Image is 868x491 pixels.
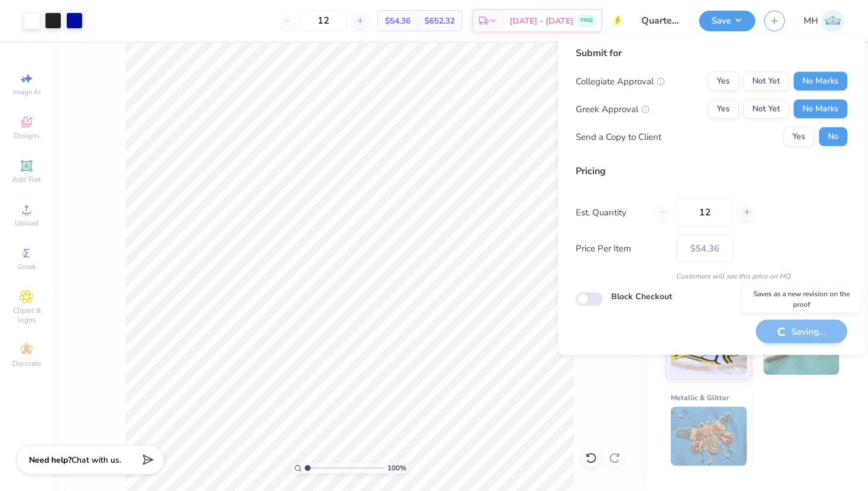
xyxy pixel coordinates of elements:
[385,15,410,27] span: $54.36
[6,306,47,325] span: Clipart & logos
[576,130,661,143] div: Send a Copy to Client
[15,218,38,228] span: Upload
[708,100,739,119] button: Yes
[671,407,747,466] img: Metallic & Glitter
[708,72,739,91] button: Yes
[804,14,818,28] span: MH
[671,391,729,404] span: Metallic & Glitter
[743,72,789,91] button: Not Yet
[510,15,573,27] span: [DATE] - [DATE]
[632,9,690,32] input: Untitled Design
[13,87,41,97] span: Image AI
[576,241,667,255] label: Price Per Item
[699,11,755,31] button: Save
[794,72,847,91] button: No Marks
[12,175,41,184] span: Add Text
[819,127,847,146] button: No
[611,290,672,303] label: Block Checkout
[576,46,847,60] div: Submit for
[576,102,650,116] div: Greek Approval
[576,271,847,281] div: Customers will see this price on HQ.
[576,205,646,219] label: Est. Quantity
[29,454,71,466] strong: Need help?
[576,164,847,178] div: Pricing
[821,9,844,32] img: Mitra Hegde
[71,454,121,466] span: Chat with us.
[676,199,733,226] input: – –
[743,100,789,119] button: Not Yet
[576,74,665,88] div: Collegiate Approval
[18,262,36,271] span: Greek
[387,463,406,473] span: 100 %
[743,286,861,313] div: Saves as a new revision on the proof
[301,10,347,31] input: – –
[794,100,847,119] button: No Marks
[14,131,40,140] span: Designs
[425,15,455,27] span: $652.32
[12,359,41,368] span: Decorate
[784,127,814,146] button: Yes
[804,9,844,32] a: MH
[580,17,593,25] span: FREE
